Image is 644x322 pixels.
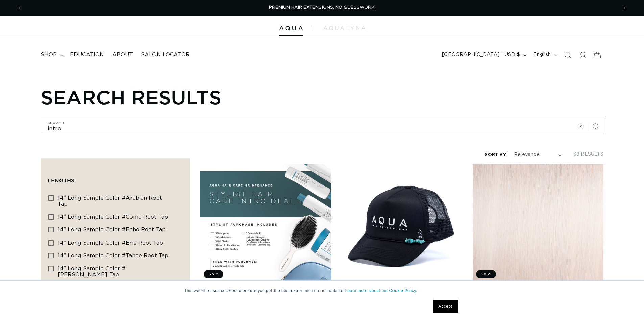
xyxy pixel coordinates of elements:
[12,2,27,15] button: Previous announcement
[58,253,168,258] span: 14" Long Sample Color #Tahoe Root Tap
[560,48,575,63] summary: Search
[58,240,163,246] span: 14" Long Sample Color #Erie Root Tap
[58,195,162,207] span: 14" Long Sample Color #Arabian Root Tap
[70,51,104,58] span: Education
[442,51,520,58] span: [GEOGRAPHIC_DATA] | USD $
[588,119,603,134] button: Search
[485,153,507,157] label: Sort by:
[48,166,183,190] summary: Lengths (0 selected)
[617,2,632,15] button: Next announcement
[41,119,603,134] input: Search
[345,288,418,293] a: Learn more about our Cookie Policy.
[573,119,588,134] button: Clear search term
[58,214,168,220] span: 14" Long Sample Color #Como Root Tap
[66,47,108,63] a: Education
[137,47,194,63] a: Salon Locator
[41,51,57,58] span: shop
[141,51,190,58] span: Salon Locator
[108,47,137,63] a: About
[438,49,529,61] button: [GEOGRAPHIC_DATA] | USD $
[529,49,560,61] button: English
[37,47,66,63] summary: shop
[269,5,375,10] span: PREMIUM HAIR EXTENSIONS. NO GUESSWORK.
[41,85,603,108] h1: Search results
[184,288,460,294] p: This website uses cookies to ensure you get the best experience on our website.
[533,51,551,58] span: English
[58,266,126,277] span: 14" Long Sample Color #[PERSON_NAME] Tap
[58,227,166,232] span: 14" Long Sample Color #Echo Root Tap
[112,51,133,58] span: About
[323,26,365,30] img: aqualyna.com
[48,177,74,183] span: Lengths
[574,152,603,157] span: 38 results
[279,26,303,31] img: Aqua Hair Extensions
[433,300,458,313] a: Accept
